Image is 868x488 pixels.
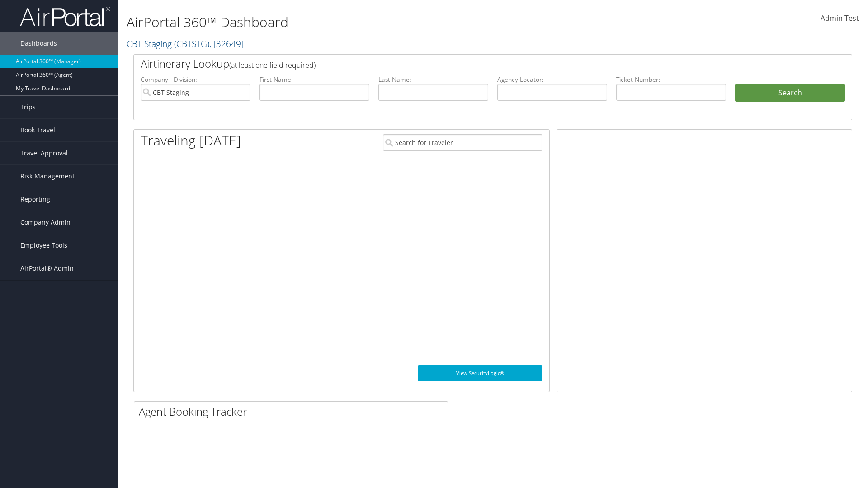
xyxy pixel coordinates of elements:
[20,188,50,211] span: Reporting
[821,5,859,33] a: Admin Test
[20,96,36,118] span: Trips
[141,75,250,84] label: Company - Division:
[497,75,607,84] label: Agency Locator:
[20,6,110,27] img: airportal-logo.png
[378,75,488,84] label: Last Name:
[20,119,55,141] span: Book Travel
[141,56,785,71] h2: Airtinerary Lookup
[383,134,542,151] input: Search for Traveler
[418,365,542,381] a: View SecurityLogic®
[616,75,726,84] label: Ticket Number:
[259,75,369,84] label: First Name:
[735,84,845,102] button: Search
[139,404,448,419] h2: Agent Booking Tracker
[174,38,209,50] span: ( CBTSTG )
[127,13,615,32] h1: AirPortal 360™ Dashboard
[20,211,71,234] span: Company Admin
[20,165,75,188] span: Risk Management
[229,60,316,70] span: (at least one field required)
[127,38,244,50] a: CBT Staging
[20,257,74,280] span: AirPortal® Admin
[821,13,859,23] span: Admin Test
[20,234,67,257] span: Employee Tools
[20,142,68,164] span: Travel Approval
[20,32,57,55] span: Dashboards
[141,131,241,150] h1: Traveling [DATE]
[209,38,244,50] span: , [ 32649 ]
